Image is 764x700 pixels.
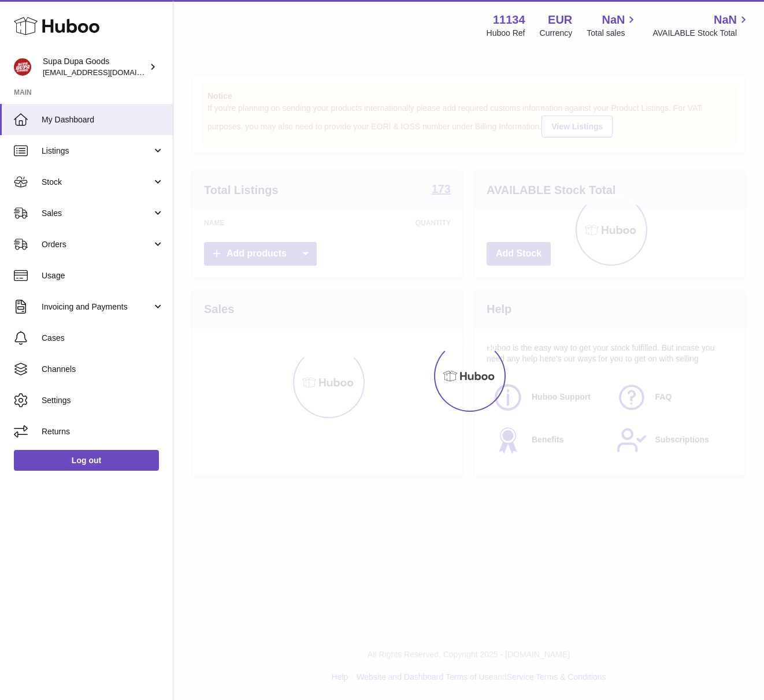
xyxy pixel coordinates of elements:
[42,301,152,312] span: Invoicing and Payments
[540,28,573,39] div: Currency
[42,364,164,375] span: Channels
[652,28,750,39] span: AVAILABLE Stock Total
[43,56,147,78] div: Supa Dupa Goods
[548,12,572,28] strong: EUR
[714,12,737,28] span: NaN
[42,208,152,219] span: Sales
[487,28,525,39] div: Huboo Ref
[602,12,625,28] span: NaN
[42,177,152,188] span: Stock
[493,12,525,28] strong: 11134
[587,12,638,39] a: NaN Total sales
[42,333,164,344] span: Cases
[42,114,164,125] span: My Dashboard
[14,58,31,76] img: hello@slayalldayofficial.com
[587,28,638,39] span: Total sales
[14,450,159,471] a: Log out
[42,146,152,157] span: Listings
[42,270,164,281] span: Usage
[42,395,164,406] span: Settings
[652,12,750,39] a: NaN AVAILABLE Stock Total
[43,68,170,77] span: [EMAIL_ADDRESS][DOMAIN_NAME]
[42,426,164,437] span: Returns
[42,239,152,250] span: Orders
